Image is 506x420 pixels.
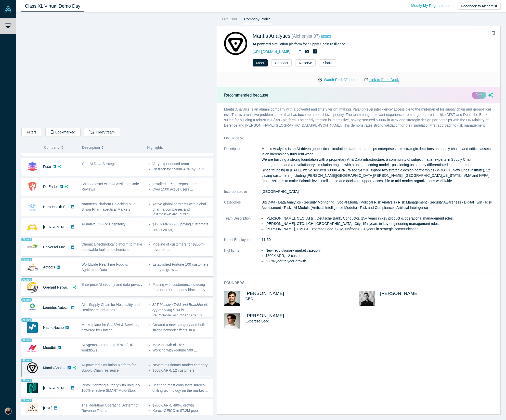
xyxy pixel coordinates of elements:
[21,338,32,342] span: Alumni
[253,33,290,39] a: Mantis Analytics
[152,201,210,218] li: Active global contracts with global pharma companies and [GEOGRAPHIC_DATA] ...
[224,92,269,98] p: Recommended because:
[58,165,61,168] svg: dsa ai sparkles
[43,346,56,350] a: Moodbit
[82,303,140,312] span: AI + Supply Chain for Hospitality and Healthcare Industries
[82,142,100,153] span: Description
[43,265,55,269] a: Agtools
[319,59,336,66] button: Share
[217,103,500,132] p: Mantis Analytics is an alumni company with a powerful and timely vision: making 'Palantir-level i...
[82,383,140,392] span: Revolutionizing surgery with uniquely 100% effective SMART Auto-Stop.
[152,342,210,348] li: MoM growth of 15%
[224,237,262,248] dt: No. of Employees
[82,262,128,272] span: Worldwide Real Time Food & Agriculture Data
[27,262,38,273] img: Agtools's Logo
[224,313,240,329] img: Anton Tarasyuk's Profile Image
[43,165,51,169] a: Fuse
[44,142,59,153] span: Company
[27,161,38,172] img: Fuse's Logo
[22,17,213,124] iframe: Alchemist Class XL Demo Day: Vault
[224,146,262,189] dt: Description
[45,128,81,137] button: Bookmarked
[43,205,78,209] a: Hera Health Solutions
[82,343,134,352] span: AI Agents automating 70% of HR workflows
[152,222,210,232] li: $123k MRR (209 paying customers, real revenue) ...
[271,59,292,66] button: Connect
[82,142,142,153] button: Description
[21,298,32,302] span: Alumni
[27,342,38,353] img: Moodbit's Logo
[262,200,492,210] span: Big Data · Data Analytics · Security Monitoring · Social Media · Political Risk Analysis · Risk M...
[245,313,284,318] a: [PERSON_NAME]
[21,238,32,241] span: Alumni
[359,291,375,306] img: Ostap Vykhopen's Profile Image
[21,0,84,12] a: Class XL Virtual Demo Day
[472,92,486,99] div: βeta
[21,359,32,362] span: Alumni
[82,222,126,226] span: AI-native OS For Hospitality
[295,59,316,66] button: Reserve
[27,302,38,313] img: Laundris Autonomous Inventory Management's Logo
[265,216,493,221] li: [PERSON_NAME], CEO. AT&T, Deutsche Bank, Conductor. 15+ years in key product & operational manage...
[359,75,404,84] a: Link to Pitch Deck
[5,408,12,415] img: Nicolas El Baze's Account
[82,363,136,372] span: AI-powered simulation platform for Supply Chain resilience
[21,318,32,322] span: Alumni
[82,182,139,191] span: Ship 2x faster with AI-Assisted Code Reviews
[82,242,142,252] span: Chemical technology platform to make renewable fuels and chemicals
[224,280,486,286] h3: Founders
[458,3,501,10] button: Feedback to Alchemist
[27,362,38,373] img: Mantis Analytics's Logo
[43,245,88,249] a: Universal Fuel Technologies
[73,366,76,370] svg: dsa ai sparkles
[152,348,210,353] li: Working with Fortune 500 ...
[224,189,262,200] dt: Incorporated in
[262,189,493,194] dd: [GEOGRAPHIC_DATA]
[152,368,210,373] li: $300K ARR, 12 customers ...
[224,291,240,306] img: Maksym Tereshchenko's Profile Image
[21,399,32,402] span: Alumni
[262,237,493,242] dd: 11-50
[220,16,239,24] a: Live Chat
[245,297,253,301] span: CEO
[224,136,486,141] h3: overview
[21,379,32,382] span: Alumni
[64,185,68,188] svg: dsa ai sparkles
[82,403,139,413] span: The Real-time Operating System for Revenue Teams
[5,5,12,12] img: Alchemist Vault Logo
[82,202,137,211] span: Nanotech Platform Unlocking Multi-Billion Pharmaceutical Markets
[27,222,38,232] img: Besty AI's Logo
[262,146,493,184] p: Mantis Analytics is an AI-driven geopolitical simulation platform that helps enterprises take str...
[27,383,38,393] img: Hubly Surgical's Logo
[152,403,210,408] li: $700K ARR, 480% growth
[265,248,493,253] li: New revolutionary market category
[43,366,69,370] a: Mantis Analytics
[490,30,497,37] button: Bookmark
[27,322,38,333] img: NachoNacho's Logo
[27,181,38,192] img: DiffEnder's Logo
[253,59,268,66] button: Meet
[27,242,38,252] img: Universal Fuel Technologies's Logo
[27,403,38,413] img: Spiky.ai's Logo
[245,291,284,296] a: [PERSON_NAME]
[253,42,423,47] div: AI-powered simulation platform for Supply Chain resilience
[84,128,120,137] button: HideStream
[380,291,419,296] span: [PERSON_NAME]
[265,221,493,226] li: [PERSON_NAME], CTO. LCH, [GEOGRAPHIC_DATA], City. 15+ years in key engineering management roles.
[313,75,359,84] button: Watch Pitch Video
[43,406,52,410] a: [URL]
[82,282,142,287] span: Enterprise AI security and data privacy
[152,262,210,273] li: Established Fortune 100 customers ready to grow ...
[43,326,64,330] a: NachoNacho
[488,92,493,98] svg: dsa ai sparkles
[152,362,210,368] li: New revolutionary market category
[291,34,320,39] small: ( Alchemist 37 )
[82,162,119,166] span: Your AI Data Strategist.
[152,383,210,393] li: Best and most consistent surgical drilling technology on the market ...
[43,225,76,229] a: [PERSON_NAME] AI
[44,142,77,153] button: Company
[224,216,262,237] dt: Team Description
[224,32,247,55] img: Mantis Analytics's Logo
